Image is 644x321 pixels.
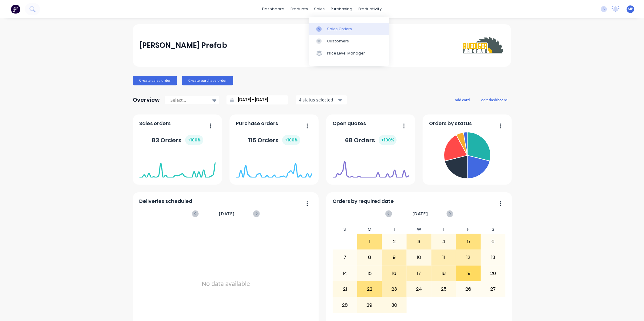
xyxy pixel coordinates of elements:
button: 4 status selected [296,95,347,104]
a: Customers [309,35,389,47]
div: 23 [382,282,407,297]
span: [DATE] [219,210,235,217]
div: 13 [481,250,505,265]
div: 12 [456,250,481,265]
button: Create purchase order [182,76,233,85]
a: dashboard [259,5,288,14]
div: 3 [407,234,431,249]
div: M [357,225,382,234]
div: F [456,225,481,234]
div: purchasing [328,5,356,14]
div: 14 [333,266,357,281]
div: products [288,5,311,14]
div: 7 [333,250,357,265]
div: W [407,225,431,234]
div: 5 [456,234,481,249]
button: edit dashboard [477,96,511,104]
div: 17 [407,266,431,281]
img: Ruediger Prefab [462,35,505,56]
span: MP [628,6,633,12]
span: Sales orders [139,120,171,127]
div: 29 [357,297,382,313]
div: T [431,225,456,234]
a: Sales Orders [309,23,389,35]
div: 21 [333,282,357,297]
div: 24 [407,282,431,297]
div: sales [311,5,328,14]
div: 19 [456,266,481,281]
a: Price Level Manager [309,47,389,59]
div: + 100 % [282,135,300,145]
span: Open quotes [333,120,366,127]
div: productivity [356,5,385,14]
span: [DATE] [412,210,428,217]
div: 22 [357,282,382,297]
div: 25 [432,282,456,297]
div: 68 Orders [345,135,397,145]
div: 11 [432,250,456,265]
div: S [333,225,357,234]
div: T [382,225,407,234]
div: 1 [357,234,382,249]
div: 10 [407,250,431,265]
div: 4 status selected [299,97,337,103]
div: Price Level Manager [327,51,365,56]
div: 6 [481,234,505,249]
div: 115 Orders [248,135,300,145]
div: 26 [456,282,481,297]
div: 9 [382,250,407,265]
span: Orders by status [429,120,472,127]
div: 83 Orders [152,135,203,145]
img: Factory [11,5,20,14]
span: Purchase orders [236,120,278,127]
div: [PERSON_NAME] Prefab [139,39,227,51]
div: Sales Orders [327,26,352,32]
div: Overview [133,94,160,106]
div: 30 [382,297,407,313]
div: Customers [327,38,349,44]
button: add card [451,96,474,104]
div: 27 [481,282,505,297]
div: 20 [481,266,505,281]
div: + 100 % [185,135,203,145]
div: 28 [333,297,357,313]
div: 16 [382,266,407,281]
div: 15 [357,266,382,281]
div: 8 [357,250,382,265]
div: 18 [432,266,456,281]
div: + 100 % [379,135,397,145]
div: 4 [432,234,456,249]
div: 2 [382,234,407,249]
span: Deliveries scheduled [139,198,193,205]
button: Create sales order [133,76,177,85]
div: S [481,225,506,234]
